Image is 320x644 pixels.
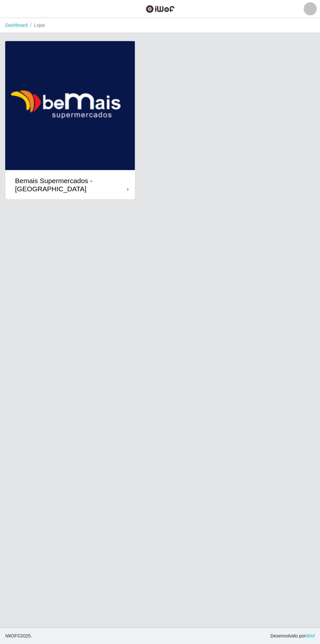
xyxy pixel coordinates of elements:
[5,41,135,199] a: Bemais Supermercados - [GEOGRAPHIC_DATA]
[5,41,135,170] img: cardImg
[146,5,175,13] img: CoreUI Logo
[5,633,17,638] span: IWOF
[28,22,45,29] li: Lojas
[15,177,127,193] div: Bemais Supermercados - [GEOGRAPHIC_DATA]
[5,633,32,639] span: © 2025 .
[5,23,28,28] a: Dashboard
[306,633,315,638] a: iWof
[270,633,315,639] span: Desenvolvido por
